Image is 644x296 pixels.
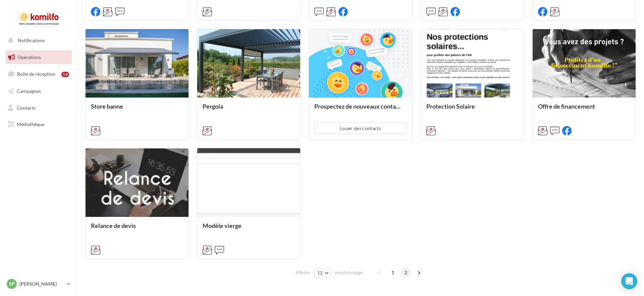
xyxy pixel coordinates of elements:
[4,117,73,131] a: Médiathèque
[203,222,295,236] div: Modèle vierge
[17,71,55,77] span: Boîte de réception
[4,67,73,81] a: Boîte de réception19
[296,270,311,276] span: Afficher
[4,101,73,115] a: Contacts
[335,270,363,276] span: résultats/page
[4,50,73,64] a: Opérations
[5,278,72,290] a: SP [PERSON_NAME]
[61,72,69,77] div: 19
[4,84,73,98] a: Campagnes
[317,270,323,276] span: 12
[203,103,295,116] div: Pergola
[17,54,41,60] span: Opérations
[621,273,637,289] div: Open Intercom Messenger
[314,103,407,116] div: Prospectez de nouveaux contacts
[9,281,15,287] span: SP
[17,121,44,127] span: Médiathèque
[314,123,407,134] button: Louer des contacts
[17,105,36,110] span: Contacts
[4,34,70,48] button: Notifications
[19,281,64,287] p: [PERSON_NAME]
[314,268,331,278] button: 12
[91,103,183,116] div: Store banne
[426,103,519,116] div: Protection Solaire
[17,88,41,94] span: Campagnes
[91,222,183,236] div: Relance de devis
[18,38,45,43] span: Notifications
[387,267,398,278] span: 1
[538,103,630,116] div: Offre de financement
[400,267,411,278] span: 2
